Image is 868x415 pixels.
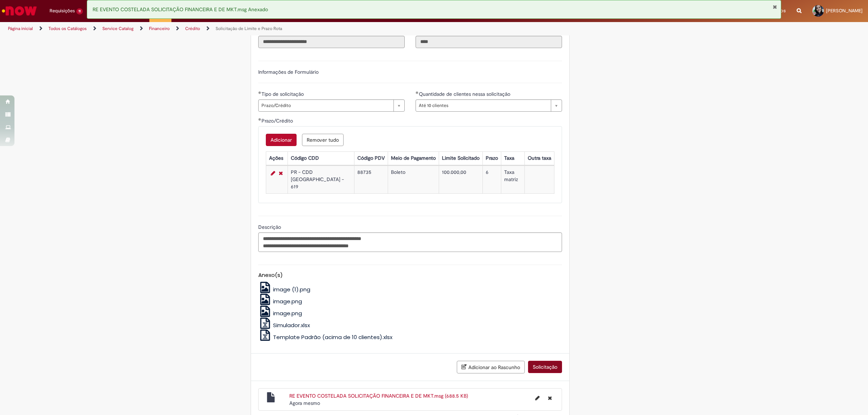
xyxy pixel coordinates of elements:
[483,166,501,193] td: 6
[258,272,562,278] h5: Anexo(s)
[773,4,777,10] button: Fechar Notificação
[261,91,305,97] span: Tipo de solicitação
[289,400,320,406] time: 30/09/2025 06:52:15
[50,7,75,14] span: Requisições
[273,298,302,305] span: image.png
[289,400,320,406] span: Agora mesmo
[76,8,83,14] span: 11
[5,22,573,35] ul: Trilhas de página
[439,166,483,193] td: 100.000,00
[261,117,294,124] span: Prazo/Crédito
[419,91,512,97] span: Quantidade de clientes nessa solicitação
[258,224,282,230] span: Descrição
[273,286,310,293] span: image (1).png
[501,151,525,165] th: Taxa
[531,392,544,404] button: Editar nome de arquivo RE EVENTO COSTELADA SOLICITAÇÃO FINANCEIRA E DE MKT.msg
[273,309,302,317] span: image.png
[93,6,268,13] span: RE EVENTO COSTELADA SOLICITAÇÃO FINANCEIRA E DE MKT.msg Anexado
[524,151,554,165] th: Outra taxa
[258,118,261,121] span: Obrigatório Preenchido
[258,91,261,94] span: Obrigatório Preenchido
[288,151,354,165] th: Código CDD
[483,151,501,165] th: Prazo
[258,309,302,317] a: image.png
[266,151,288,165] th: Ações
[149,26,170,31] a: Financeiro
[258,333,393,341] a: Template Padrão (acima de 10 clientes).xlsx
[261,100,390,111] span: Prazo/Crédito
[302,134,344,146] button: Remove all rows for Prazo/Crédito
[266,134,297,146] button: Add a row for Prazo/Crédito
[102,26,133,31] a: Service Catalog
[354,166,388,193] td: 88735
[48,26,87,31] a: Todos os Catálogos
[258,36,405,48] input: Título
[354,151,388,165] th: Código PDV
[288,166,354,193] td: PR - CDD [GEOGRAPHIC_DATA] - 619
[457,361,525,373] button: Adicionar ao Rascunho
[185,26,200,31] a: Crédito
[258,232,562,252] textarea: Descrição
[269,169,277,177] a: Editar Linha 1
[289,393,468,399] a: RE EVENTO COSTELADA SOLICITAÇÃO FINANCEIRA E DE MKT.msg (688.5 KB)
[388,166,439,193] td: Boleto
[258,321,310,329] a: Simulador.xlsx
[216,26,282,31] a: Solicitação de Limite e Prazo Rota
[8,26,33,31] a: Página inicial
[528,361,562,373] button: Solicitação
[258,298,302,305] a: image.png
[273,333,392,341] span: Template Padrão (acima de 10 clientes).xlsx
[258,286,311,293] a: image (1).png
[258,69,319,75] label: Informações de Formulário
[439,151,483,165] th: Limite Solicitado
[544,392,556,404] button: Excluir RE EVENTO COSTELADA SOLICITAÇÃO FINANCEIRA E DE MKT.msg
[419,100,547,111] span: Até 10 clientes
[416,36,562,48] input: Código da Unidade
[501,166,525,193] td: Taxa matriz
[1,4,38,18] img: ServiceNow
[277,169,285,177] a: Remover linha 1
[826,8,863,14] span: [PERSON_NAME]
[273,321,310,329] span: Simulador.xlsx
[388,151,439,165] th: Meio de Pagamento
[416,91,419,94] span: Obrigatório Preenchido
